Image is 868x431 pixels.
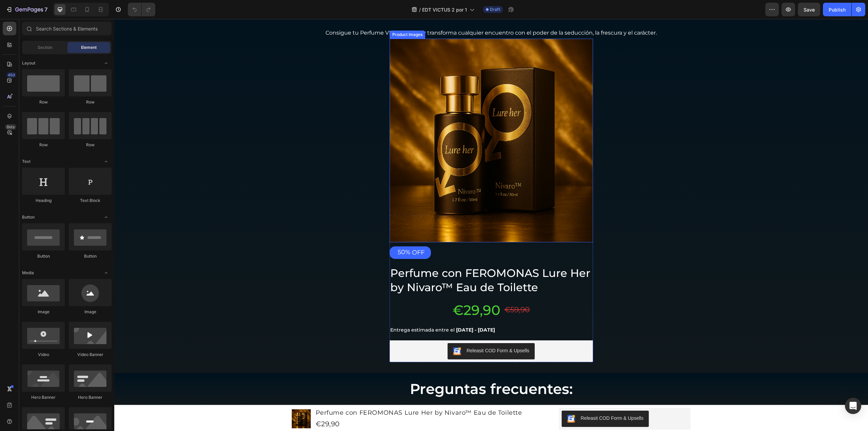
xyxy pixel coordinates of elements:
span: / [419,6,421,13]
div: €29,90 [201,399,409,411]
h1: Perfume con FEROMONAS Lure Her by Nivaro™ Eau de Toilette [201,389,409,399]
span: Save [804,7,815,13]
div: Publish [829,6,846,13]
span: Entrega estimada entre el [276,308,340,314]
button: 7 [3,3,51,16]
div: Undo/Redo [128,3,155,16]
button: Publish [823,3,851,16]
div: 450 [6,72,16,78]
span: Toggle open [101,267,112,278]
span: Text [22,158,31,165]
div: Row [69,142,112,148]
div: OFF [297,229,311,239]
div: Heading [22,198,65,204]
button: Releasit COD Form & Upsells [333,324,420,340]
span: Element [81,44,97,51]
img: CKKYs5695_ICEAE=.webp [339,328,347,336]
button: Releasit COD Form & Upsells [448,392,535,408]
div: Row [22,99,65,105]
div: Releasit COD Form & Upsells [467,396,529,403]
div: Button [22,253,65,259]
span: Layout [22,60,35,66]
div: Open Intercom Messenger [845,398,861,414]
a: Perfume con FEROMONAS Lure Her by Nivaro™ Eau de Toilette [275,20,479,223]
span: Section [38,44,52,51]
div: Hero Banner [69,394,112,400]
span: [DATE] - [DATE] [342,308,381,314]
div: Product Images [277,13,310,19]
span: Draft [490,6,500,13]
span: Toggle open [101,156,112,167]
h1: Perfume con FEROMONAS Lure Her by Nivaro™ Eau de Toilette [275,246,479,276]
div: Image [22,309,65,315]
p: 7 [44,5,47,14]
div: €29,90 [338,282,387,301]
div: Video [22,352,65,358]
span: Toggle open [101,212,112,223]
div: €59,90 [390,285,416,297]
span: EDT VICTUS 2 por 1 [422,6,467,13]
div: Beta [5,124,16,130]
div: Hero Banner [22,394,65,400]
div: Button [69,253,112,259]
div: Text Block [69,198,112,204]
div: Row [22,142,65,148]
span: Button [22,214,35,220]
img: CKKYs5695_ICEAE=.webp [453,396,461,404]
div: 50% [283,229,297,238]
span: Media [22,270,34,276]
p: Consigue tu Perfume VICTUS ahora y transforma cualquier encuentro con el poder de la seducción, l... [1,9,753,19]
div: Video Banner [69,352,112,358]
button: Save [798,3,820,16]
span: Toggle open [101,58,112,69]
input: Search Sections & Elements [22,22,112,35]
div: Row [69,99,112,105]
div: Releasit COD Form & Upsells [352,328,415,335]
iframe: Design area [114,19,868,431]
div: Image [69,309,112,315]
